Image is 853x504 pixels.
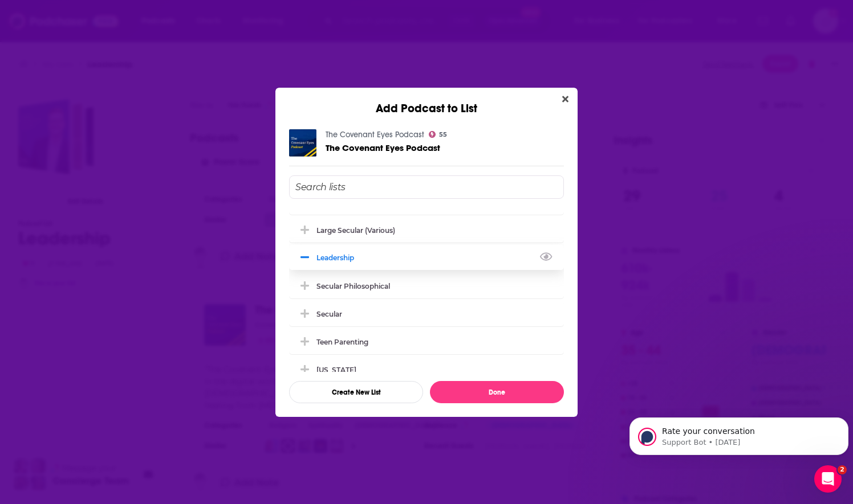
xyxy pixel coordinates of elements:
[289,357,564,382] div: Texas
[289,329,564,354] div: Teen Parenting
[289,245,564,270] div: Leadership
[814,465,842,493] iframe: Intercom live chat
[354,260,361,261] button: View Link
[430,381,564,403] button: Done
[838,465,847,474] span: 2
[289,301,564,326] div: Secular
[289,381,423,403] button: Create New List
[326,143,440,153] a: The Covenant Eyes Podcast
[316,253,361,262] div: Leadership
[326,130,424,140] a: The Covenant Eyes Podcast
[316,366,356,374] div: [US_STATE]
[429,131,447,138] a: 55
[316,226,395,235] div: Large Secular (Various)
[275,88,578,116] div: Add Podcast to List
[289,175,564,199] input: Search lists
[439,132,447,137] span: 55
[289,218,564,243] div: Large Secular (Various)
[289,175,564,403] div: Add Podcast To List
[316,310,342,318] div: Secular
[625,394,853,473] iframe: Intercom notifications message
[316,338,368,346] div: Teen Parenting
[289,273,564,298] div: Secular Philosophical
[558,92,573,106] button: Close
[326,142,440,153] span: The Covenant Eyes Podcast
[289,129,316,157] img: The Covenant Eyes Podcast
[316,282,390,290] div: Secular Philosophical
